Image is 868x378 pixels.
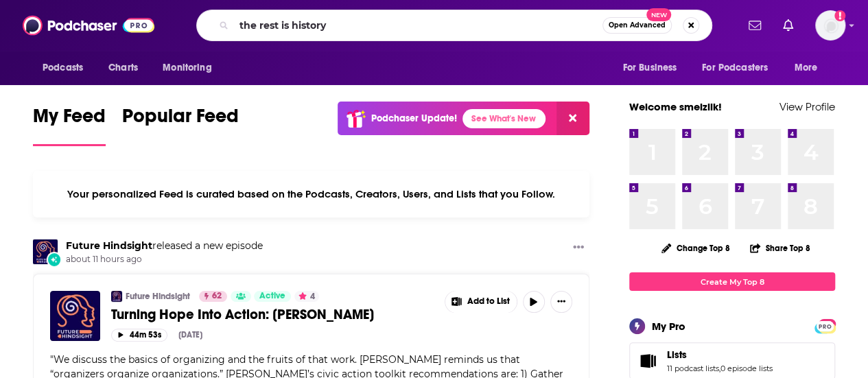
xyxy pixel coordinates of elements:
[33,104,106,146] a: My Feed
[613,55,694,81] button: open menu
[126,291,190,302] a: Future Hindsight
[652,320,685,333] div: My Pro
[646,8,671,21] span: New
[66,239,152,252] a: Future Hindsight
[122,104,239,146] a: Popular Feed
[111,306,435,323] a: Turning Hope Into Action: [PERSON_NAME]
[33,55,101,81] button: open menu
[667,364,719,373] a: 11 podcast lists
[108,58,138,78] span: Charts
[153,55,229,81] button: open menu
[47,252,62,267] div: New Episode
[653,239,738,257] button: Change Top 8
[111,329,167,342] button: 44m 53s
[111,291,122,302] img: Future Hindsight
[163,58,211,78] span: Monitoring
[817,321,833,331] span: PRO
[719,364,720,373] span: ,
[743,14,766,37] a: Show notifications dropdown
[720,364,773,373] a: 0 episode lists
[33,171,589,217] div: Your personalized Feed is curated based on the Podcasts, Creators, Users, and Lists that you Follow.
[467,296,510,307] span: Add to List
[259,290,285,303] span: Active
[111,306,374,323] span: Turning Hope Into Action: [PERSON_NAME]
[777,14,799,37] a: Show notifications dropdown
[634,351,661,370] a: Lists
[294,291,319,302] button: 4
[199,291,227,302] a: 62
[234,14,602,36] input: Search podcasts, credits, & more...
[212,290,222,303] span: 62
[795,58,818,78] span: More
[33,104,106,136] span: My Feed
[815,10,845,40] img: User Profile
[702,58,768,78] span: For Podcasters
[667,349,687,361] span: Lists
[815,10,845,40] span: Logged in as smeizlik
[122,104,239,136] span: Popular Feed
[834,10,845,21] svg: Add a profile image
[609,22,666,29] span: Open Advanced
[178,330,202,340] div: [DATE]
[43,58,83,78] span: Podcasts
[33,239,58,264] img: Future Hindsight
[23,12,154,38] img: Podchaser - Follow, Share and Rate Podcasts
[667,349,773,361] a: Lists
[196,10,712,41] div: Search podcasts, credits, & more...
[622,58,677,78] span: For Business
[462,109,546,128] a: See What's New
[66,254,263,265] span: about 11 hours ago
[99,55,146,81] a: Charts
[254,291,291,302] a: Active
[567,239,589,257] button: Show More Button
[371,113,457,124] p: Podchaser Update!
[629,100,722,113] a: Welcome smeizlik!
[749,235,811,261] button: Share Top 8
[629,272,835,291] a: Create My Top 8
[779,100,835,113] a: View Profile
[817,320,833,331] a: PRO
[550,291,572,313] button: Show More Button
[445,291,517,313] button: Show More Button
[785,55,835,81] button: open menu
[602,17,672,34] button: Open AdvancedNew
[815,10,845,40] button: Show profile menu
[50,291,100,341] img: Turning Hope Into Action: Michael Ansara
[693,55,788,81] button: open menu
[66,239,263,252] h3: released a new episode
